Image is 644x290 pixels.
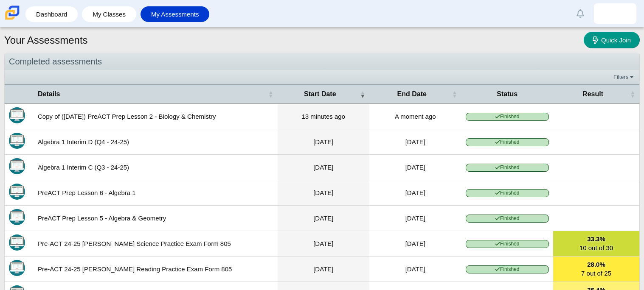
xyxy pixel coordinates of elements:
span: Finished [466,138,549,146]
span: Result [557,89,628,99]
td: Algebra 1 Interim D (Q4 - 24-25) [34,129,278,155]
time: Sep 29, 2025 at 2:45 PM [301,113,345,120]
time: Jan 31, 2025 at 11:38 AM [313,240,333,247]
span: Finished [466,240,549,248]
span: End Date [374,89,450,99]
td: PreACT Prep Lesson 6 - Algebra 1 [34,180,278,206]
img: Carmen School of Science & Technology [3,4,21,22]
span: Finished [466,215,549,223]
time: Jan 31, 2025 at 10:55 AM [313,265,333,273]
a: My Assessments [145,6,205,22]
h1: Your Assessments [4,33,88,47]
time: Jan 31, 2025 at 11:26 AM [405,265,425,273]
img: Itembank [9,133,25,149]
td: Copy of ([DATE]) PreACT Prep Lesson 2 - Biology & Chemistry [34,104,278,129]
time: Sep 29, 2025 at 2:58 PM [395,113,436,120]
b: 28.0% [557,260,635,269]
span: Finished [466,265,549,273]
time: Mar 10, 2025 at 10:08 AM [405,189,425,196]
span: Start Date : Activate to remove sorting [360,90,365,98]
a: My Classes [86,6,132,22]
a: jaretsy.fernandezs.ggJcyg [594,3,636,24]
img: jaretsy.fernandezs.ggJcyg [608,7,622,20]
time: Feb 14, 2025 at 9:15 AM [405,215,425,222]
span: Quick Join [601,36,631,44]
img: Itembank [9,234,25,251]
b: 33.3% [557,234,635,243]
a: Alerts [571,4,590,23]
time: Jun 13, 2025 at 9:39 AM [405,138,425,145]
span: Start Date [282,89,358,99]
img: Itembank [9,184,25,200]
a: Carmen School of Science & Technology [3,16,21,23]
span: Finished [466,113,549,121]
a: Filters [611,73,637,81]
a: 28.0%7 out of 25 [553,257,639,282]
a: Quick Join [584,32,640,48]
time: Jan 31, 2025 at 12:10 PM [405,240,425,247]
span: Finished [466,189,549,197]
div: Completed assessments [5,53,639,70]
td: Pre-ACT 24-25 [PERSON_NAME] Reading Practice Exam Form 805 [34,257,278,282]
a: Dashboard [30,6,73,22]
span: Details [38,89,267,99]
span: Status [466,89,549,99]
time: Mar 18, 2025 at 9:34 AM [313,164,333,171]
time: Mar 18, 2025 at 10:15 AM [405,164,425,171]
td: PreACT Prep Lesson 5 - Algebra & Geometry [34,206,278,231]
img: Itembank [9,107,25,123]
a: 33.3%10 out of 30 [553,231,639,256]
span: Details : Activate to sort [268,90,273,98]
td: Algebra 1 Interim C (Q3 - 24-25) [34,155,278,180]
time: Mar 10, 2025 at 9:55 AM [313,189,333,196]
img: Itembank [9,158,25,174]
time: Feb 14, 2025 at 9:03 AM [313,215,333,222]
span: Finished [466,164,549,172]
span: Result : Activate to sort [630,90,635,98]
img: Itembank [9,260,25,276]
span: End Date : Activate to sort [452,90,457,98]
time: Jun 13, 2025 at 8:46 AM [313,138,333,145]
img: Itembank [9,209,25,225]
td: Pre-ACT 24-25 [PERSON_NAME] Science Practice Exam Form 805 [34,231,278,257]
